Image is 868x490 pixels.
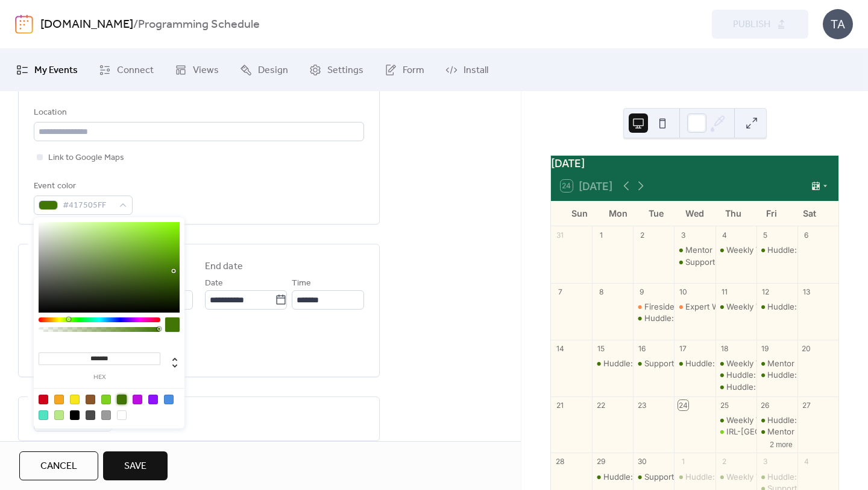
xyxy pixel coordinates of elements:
[205,276,223,291] span: Date
[756,358,797,369] div: Mentor Moments with Jen Fox-Navigating Professional Reinvention
[555,400,565,410] div: 21
[726,358,826,369] div: Weekly Virtual Co-working
[376,54,433,86] a: Form
[555,287,565,297] div: 7
[205,259,243,274] div: End date
[726,244,826,255] div: Weekly Virtual Co-working
[637,230,647,240] div: 2
[15,14,33,34] img: logo
[231,54,297,86] a: Design
[756,426,797,437] div: Mentor Moments with Suzan Bond- Leading Through Org Change
[752,201,791,226] div: Fri
[258,63,288,78] span: Design
[756,301,797,312] div: Huddle: HR & People Analytics
[674,256,715,267] div: Support Circle: Empowering Job Seekers & Career Pathfinders
[103,451,168,480] button: Save
[715,301,756,312] div: Weekly Virtual Co-working
[292,276,311,291] span: Time
[101,395,111,404] div: #7ED321
[34,179,130,194] div: Event color
[715,358,756,369] div: Weekly Virtual Co-working
[633,301,674,312] div: Fireside Chat: The Devil Emails at Midnight with WSJ Best-Selling Author Mita Mallick
[34,106,362,120] div: Location
[674,244,715,255] div: Mentor Moments with Jen Fox-Navigating Professional Reinvention
[719,287,729,297] div: 11
[48,151,124,165] span: Link to Google Maps
[756,244,797,255] div: Huddle: Connect! Leadership Team Coaches
[715,381,756,392] div: Huddle: Navigating Interviews When You’re Experienced, Smart, and a Little Jaded
[54,410,64,420] div: #B8E986
[760,230,770,240] div: 5
[637,343,647,354] div: 16
[801,400,811,410] div: 27
[715,369,756,380] div: Huddle: HR-preneurs Connect
[637,457,647,467] div: 30
[674,358,715,369] div: Huddle: The Compensation Confidence Series: Quick Wins for Year-End Success Part 2
[678,343,688,354] div: 17
[715,244,756,255] div: Weekly Virtual Co-working
[715,415,756,425] div: Weekly Virtual Co-working
[133,13,138,36] b: /
[726,415,826,425] div: Weekly Virtual Co-working
[551,156,838,171] div: [DATE]
[599,201,638,226] div: Mon
[637,287,647,297] div: 9
[719,230,729,240] div: 4
[39,410,48,420] div: #50E3C2
[54,395,64,404] div: #F5A623
[592,358,633,369] div: Huddle: Leadership Development Session 1: Breaking Down Leadership Challenges in Your Org
[555,230,565,240] div: 31
[674,471,715,482] div: Huddle: The Missing Piece in Your 2026 Plan: Team Effectiveness
[7,54,87,86] a: My Events
[596,343,606,354] div: 15
[164,395,174,404] div: #4A90E2
[166,54,228,86] a: Views
[678,230,688,240] div: 3
[101,410,111,420] div: #9B9B9B
[714,201,752,226] div: Thu
[86,395,95,404] div: #8B572A
[637,400,647,410] div: 23
[327,63,363,78] span: Settings
[133,395,142,404] div: #BD10E0
[596,287,606,297] div: 8
[39,395,48,404] div: #D0021B
[765,438,797,450] button: 2 more
[555,343,565,354] div: 14
[124,459,146,474] span: Save
[801,287,811,297] div: 13
[561,201,599,226] div: Sun
[300,54,373,86] a: Settings
[756,471,797,482] div: Huddle: Connect! Team Coaches
[555,457,565,467] div: 28
[756,415,797,425] div: Huddle: Introverted and Influential - Strategies for Visibility and Presence
[760,287,770,297] div: 12
[117,395,127,404] div: #417505
[801,230,811,240] div: 6
[436,54,497,86] a: Install
[70,410,80,420] div: #000000
[726,369,842,380] div: Huddle: HR-preneurs Connect
[715,426,756,437] div: IRL-Atlanta Happy Hour
[40,13,133,36] a: [DOMAIN_NAME]
[596,457,606,467] div: 29
[760,457,770,467] div: 3
[86,410,95,420] div: #4A4A4A
[193,63,219,78] span: Views
[19,451,98,480] button: Cancel
[678,287,688,297] div: 10
[760,400,770,410] div: 26
[138,13,260,36] b: Programming Schedule
[760,343,770,354] div: 19
[34,63,78,78] span: My Events
[633,313,674,323] div: Huddle: Career Leveling Frameworks for Go To Market functions
[790,201,829,226] div: Sat
[403,63,424,78] span: Form
[63,199,113,213] span: #417505FF
[596,230,606,240] div: 1
[464,63,488,78] span: Install
[678,400,688,410] div: 24
[70,395,80,404] div: #F8E71C
[674,301,715,312] div: Expert Workshop: Current Trends with Employment Law, Stock Options & Equity Grants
